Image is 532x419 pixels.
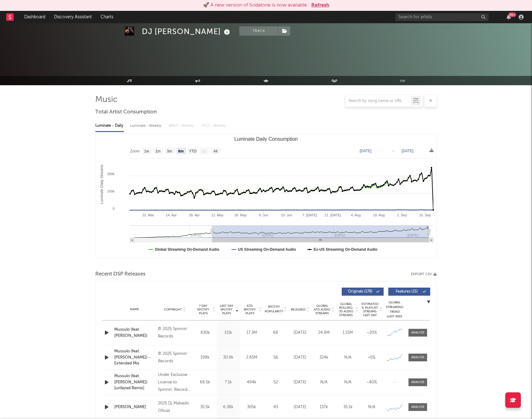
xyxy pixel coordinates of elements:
[337,330,358,336] div: 1.15M
[402,149,413,153] text: [DATE]
[241,379,262,386] div: 494k
[290,355,310,361] div: [DATE]
[218,304,235,315] span: Last Day Spotify Plays
[345,99,411,104] input: Search by song name or URL
[314,247,378,252] text: Ex-US Streaming On-Demand Audio
[166,213,177,217] text: 14. Apr
[290,379,310,386] div: [DATE]
[178,149,183,153] text: 6m
[259,213,268,217] text: 9. Jun
[361,330,382,336] div: ~ 20 %
[234,136,298,142] text: Luminate Daily Consumption
[291,308,305,311] span: Released
[281,213,292,217] text: 23. Jun
[241,404,262,410] div: 305k
[142,213,154,217] text: 31. Mar
[342,288,384,296] button: Originals(178)
[337,404,358,410] div: 35.1k
[265,305,283,314] span: Spotify Popularity
[114,373,155,391] a: Mussulo (feat. [PERSON_NAME]) [unfazed Remix]
[113,207,115,210] text: 0
[346,290,374,293] span: Originals ( 178 )
[238,247,296,252] text: US Streaming On-Demand Audio
[411,272,437,276] button: Export CSV
[107,172,115,176] text: 200k
[95,108,157,116] span: Total Artist Consumption
[313,304,331,315] span: Global ATD Audio Streams
[241,355,262,361] div: 2.85M
[361,302,378,317] span: Estimated % Playlist Streams Last Day
[164,308,182,311] span: Copyright
[218,330,238,336] div: 111k
[155,247,219,252] text: Global Streaming On-Demand Audio
[313,330,334,336] div: 24.8M
[189,149,196,153] text: YTD
[189,213,200,217] text: 28. Apr
[265,355,286,361] div: 56
[195,379,215,386] div: 68.5k
[290,404,310,410] div: [DATE]
[130,149,140,153] text: Zoom
[114,327,155,339] a: Mussulo (feat. [PERSON_NAME])
[195,404,215,410] div: 35.5k
[213,149,217,153] text: All
[391,149,395,153] text: →
[218,355,238,361] div: 30.9k
[507,15,511,20] button: 99+
[50,11,96,23] a: Discovery Assistant
[419,213,431,217] text: 15. Sep
[114,348,155,367] a: Mussulo (feat. [PERSON_NAME]) - Extended Mix
[265,379,286,386] div: 52
[195,304,211,315] span: 7 Day Spotify Plays
[156,149,161,153] text: 1m
[351,213,361,217] text: 4. Aug
[361,355,382,361] div: <5%
[158,350,192,365] div: © 2025 Spinnin' Records
[241,304,258,315] span: ATD Spotify Plays
[158,400,192,415] div: 2025 Dj Malvado Oficial
[337,355,358,361] div: N/A
[96,134,436,258] svg: Luminate Daily Consumption
[508,12,516,17] div: 99 +
[395,13,489,21] input: Search for artists
[167,149,172,153] text: 3m
[114,307,155,312] div: Name
[211,213,224,217] text: 12. May
[202,149,206,153] text: 1y
[96,11,118,23] a: Charts
[385,300,404,319] div: Global Streaming Trend (Last 60D)
[142,26,232,37] div: DJ [PERSON_NAME]
[265,330,286,336] div: 68
[195,330,215,336] div: 830k
[302,213,317,217] text: 7. [DATE]
[361,379,382,386] div: ~ 40 %
[95,121,124,131] div: Luminate - Daily
[195,355,215,361] div: 198k
[239,26,278,36] button: Track
[218,404,238,410] div: 6.38k
[388,288,430,296] button: Features(15)
[114,404,155,410] a: [PERSON_NAME]
[325,213,341,217] text: 21. [DATE]
[158,325,192,340] div: © 2025 Spinnin' Records
[337,302,354,317] span: Global Rolling 7D Audio Streams
[130,121,163,131] div: Luminate - Weekly
[100,165,104,204] text: Luminate Daily Streams
[241,330,262,336] div: 17.3M
[313,404,334,410] div: 137k
[234,213,247,217] text: 26. May
[95,271,146,278] span: Recent DSP Releases
[158,371,192,394] div: Under Exclusive License to Spinnin’ Records, © 2025 Big Bit Angola
[313,355,334,361] div: 324k
[265,404,286,410] div: 43
[203,2,308,9] div: 🚀 A new version of Sodatone is now available.
[218,379,238,386] div: 7.1k
[107,189,115,193] text: 100k
[373,213,385,217] text: 18. Aug
[337,379,358,386] div: N/A
[360,149,372,153] text: [DATE]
